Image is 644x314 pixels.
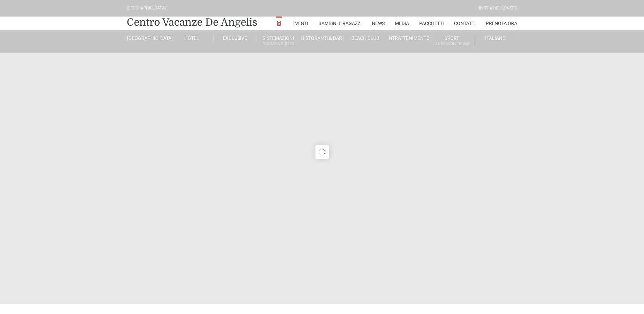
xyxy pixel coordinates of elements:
[395,17,409,30] a: Media
[478,5,517,11] div: Riviera Del Conero
[454,17,476,30] a: Contatti
[318,17,362,30] a: Bambini e Ragazzi
[170,35,213,41] a: Hotel
[344,35,387,41] a: Beach Club
[127,16,257,29] a: Centro Vacanze De Angelis
[257,41,300,47] small: Rooms & Suites
[430,35,474,48] a: SportAll Season Tennis
[214,35,257,41] a: Exclusive
[372,17,385,30] a: News
[127,35,170,41] a: [GEOGRAPHIC_DATA]
[485,35,506,41] span: Italiano
[387,35,430,41] a: Intrattenimento
[430,41,473,47] small: All Season Tennis
[486,17,517,30] a: Prenota Ora
[127,5,166,11] div: [GEOGRAPHIC_DATA]
[474,35,517,41] a: Italiano
[257,35,300,48] a: SistemazioniRooms & Suites
[300,35,343,41] a: Ristoranti & Bar
[292,17,308,30] a: Eventi
[419,17,444,30] a: Pacchetti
